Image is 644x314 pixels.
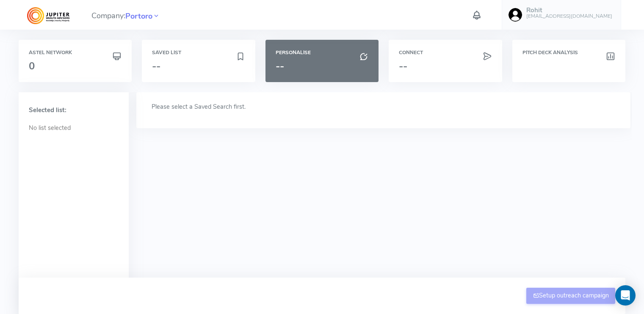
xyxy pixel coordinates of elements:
[29,107,119,114] h5: Selected list:
[152,59,160,73] span: --
[91,8,160,22] span: Company:
[29,124,119,133] p: No list selected
[152,50,245,55] h6: Saved List
[29,59,35,73] span: 0
[399,61,492,72] h3: --
[29,50,122,55] h6: Astel Network
[615,285,636,306] div: Open Intercom Messenger
[276,61,368,72] h3: --
[526,7,612,14] h5: Rohit
[276,50,368,55] h6: Personalise
[152,102,615,112] p: Please select a Saved Search first.
[125,11,152,22] span: Portoro
[399,50,492,55] h6: Connect
[522,50,615,55] h6: Pitch Deck Analysis
[125,11,152,21] a: Portoro
[509,8,522,22] img: user-image
[526,14,612,19] h6: [EMAIL_ADDRESS][DOMAIN_NAME]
